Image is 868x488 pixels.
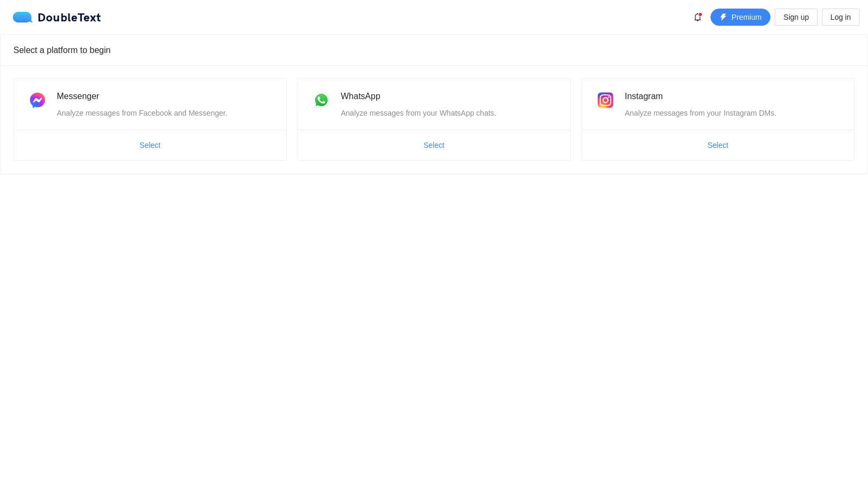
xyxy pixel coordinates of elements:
[131,137,169,154] button: Select
[13,12,38,22] img: logo
[13,78,287,161] a: MessengerAnalyze messages from Facebook and Messenger.Select
[720,13,727,22] span: thunderbolt
[57,89,273,103] div: Messenger
[689,9,706,26] button: bell
[13,35,855,65] div: Select a platform to begin
[27,89,48,111] img: messenger.png
[710,9,770,26] button: thunderboltPremium
[341,107,557,119] div: Analyze messages from your WhatsApp chats.
[783,11,809,23] span: Sign up
[424,139,445,151] span: Select
[822,9,859,26] button: Log in
[731,11,761,23] span: Premium
[311,89,332,111] img: whatsapp.png
[699,137,737,154] button: Select
[625,92,663,101] span: Instagram
[775,9,817,26] button: Sign up
[57,107,273,119] div: Analyze messages from Facebook and Messenger.
[341,92,380,101] span: WhatsApp
[708,139,729,151] span: Select
[13,12,101,22] a: logoDoubleText
[140,139,161,151] span: Select
[830,11,851,23] span: Log in
[690,13,706,21] span: bell
[581,78,855,161] a: InstagramAnalyze messages from your Instagram DMs.Select
[297,78,571,161] a: WhatsAppAnalyze messages from your WhatsApp chats.Select
[13,12,101,22] div: DoubleText
[595,89,616,111] img: instagram.png
[415,137,453,154] button: Select
[625,107,841,119] div: Analyze messages from your Instagram DMs.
